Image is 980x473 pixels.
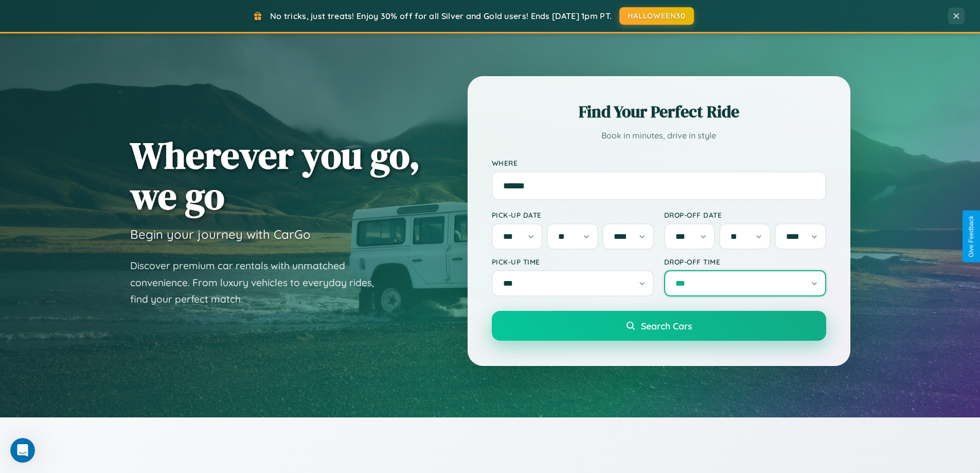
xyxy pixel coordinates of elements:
button: HALLOWEEN30 [619,7,694,25]
h2: Find Your Perfect Ride [492,100,826,123]
h3: Begin your journey with CarGo [130,226,311,242]
span: No tricks, just treats! Enjoy 30% off for all Silver and Gold users! Ends [DATE] 1pm PT. [270,11,612,21]
h1: Wherever you go, we go [130,135,420,216]
span: Search Cars [641,320,692,331]
div: Give Feedback [968,216,975,257]
p: Discover premium car rentals with unmatched convenience. From luxury vehicles to everyday rides, ... [130,257,387,308]
label: Drop-off Time [664,257,826,266]
label: Where [492,159,826,167]
p: Book in minutes, drive in style [492,128,826,143]
label: Drop-off Date [664,211,826,219]
button: Search Cars [492,311,826,341]
label: Pick-up Time [492,257,654,266]
iframe: Intercom live chat [10,438,35,463]
label: Pick-up Date [492,211,654,219]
